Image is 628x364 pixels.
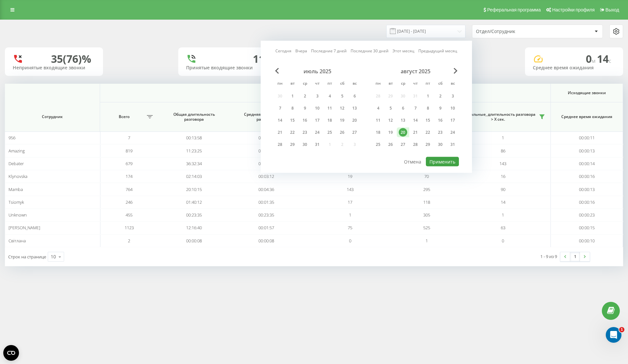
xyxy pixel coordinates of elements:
span: 0 [502,238,504,244]
div: 11 [325,104,334,113]
div: сб 12 июля 2025 г. [336,103,348,113]
abbr: вторник [386,79,395,89]
abbr: понедельник [373,79,383,89]
div: 15 [424,116,432,125]
span: 819 [126,148,132,154]
div: чт 31 июля 2025 г. [311,140,323,149]
div: 6 [399,104,407,113]
span: Klynovska [9,173,27,179]
div: вт 5 авг. 2025 г. [384,103,397,113]
span: 0 [349,238,351,244]
div: 10 [51,253,56,260]
span: 19 [348,173,352,179]
div: вт 22 июля 2025 г. [286,128,299,137]
div: пн 11 авг. 2025 г. [372,115,384,125]
div: ср 16 июля 2025 г. [299,115,311,125]
div: вт 19 авг. 2025 г. [384,128,397,137]
span: 90 [501,186,505,192]
div: чт 7 авг. 2025 г. [409,103,422,113]
span: 764 [126,186,132,192]
div: сб 26 июля 2025 г. [336,128,348,137]
div: сб 23 авг. 2025 г. [434,128,446,137]
span: 1123 [125,225,134,231]
td: 11:23:25 [158,144,230,157]
div: чт 3 июля 2025 г. [311,91,323,101]
div: 19 [338,116,346,125]
span: м [592,57,597,64]
div: чт 14 авг. 2025 г. [409,115,422,125]
abbr: среда [398,79,408,89]
div: 2 [301,92,309,100]
div: 16 [301,116,309,125]
div: 13 [399,116,407,125]
abbr: пятница [325,79,335,89]
div: вс 10 авг. 2025 г. [446,103,459,113]
td: 01:40:12 [158,196,230,209]
a: 1 [570,252,580,261]
span: 7 [128,135,130,141]
span: [PERSON_NAME] [9,225,40,231]
div: пт 18 июля 2025 г. [323,115,336,125]
td: 00:00:15 [551,221,623,234]
div: ср 6 авг. 2025 г. [397,103,409,113]
abbr: четверг [312,79,322,89]
abbr: понедельник [275,79,285,89]
div: 24 [313,128,322,137]
div: сб 9 авг. 2025 г. [434,103,446,113]
a: Сегодня [275,48,291,54]
span: Исходящие звонки [557,90,616,95]
abbr: суббота [337,79,347,89]
abbr: воскресенье [350,79,359,89]
span: 143 [499,161,506,166]
div: чт 10 июля 2025 г. [311,103,323,113]
div: ср 23 июля 2025 г. [299,128,311,137]
div: 17 [448,116,457,125]
div: 28 [276,140,284,149]
div: 26 [386,140,395,149]
div: 13 [350,104,359,113]
div: 8 [424,104,432,113]
span: 956 [9,135,15,141]
div: чт 21 авг. 2025 г. [409,128,422,137]
div: пн 7 июля 2025 г. [274,103,286,113]
span: 118 [423,199,430,205]
div: 31 [313,140,322,149]
span: 143 [347,186,354,192]
div: 20 [399,128,407,137]
div: 6 [350,92,359,100]
div: Среднее время ожидания [533,65,615,71]
span: 16 [501,173,505,179]
span: 174 [126,173,132,179]
div: сб 19 июля 2025 г. [336,115,348,125]
div: 15 [288,116,297,125]
td: 00:00:08 [158,234,230,247]
div: вс 13 июля 2025 г. [348,103,361,113]
div: 21 [411,128,420,137]
div: 24 [448,128,457,137]
div: 4 [374,104,382,113]
span: 1 [502,135,504,141]
div: 18 [374,128,382,137]
span: Все звонки [126,90,525,95]
div: сб 16 авг. 2025 г. [434,115,446,125]
div: вт 26 авг. 2025 г. [384,140,397,149]
button: Open CMP widget [3,345,19,361]
div: 25 [374,140,382,149]
div: 8 [288,104,297,113]
span: 0 [586,52,597,66]
a: Последние 7 дней [311,48,347,54]
div: пт 8 авг. 2025 г. [422,103,434,113]
div: чт 28 авг. 2025 г. [409,140,422,149]
span: Общая длительность разговора [165,112,224,122]
div: 12 [338,104,346,113]
div: вс 31 авг. 2025 г. [446,140,459,149]
td: 12:16:40 [158,221,230,234]
span: Unknown [9,212,27,218]
div: вт 12 авг. 2025 г. [384,115,397,125]
div: ср 9 июля 2025 г. [299,103,311,113]
span: 1 [349,212,351,218]
div: вт 8 июля 2025 г. [286,103,299,113]
div: ср 13 авг. 2025 г. [397,115,409,125]
div: 35 (76)% [51,53,91,65]
span: 86 [501,148,505,154]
